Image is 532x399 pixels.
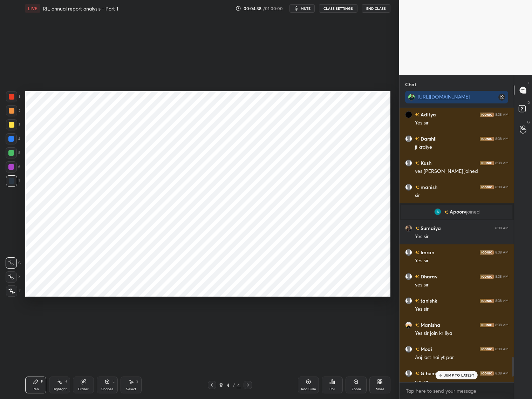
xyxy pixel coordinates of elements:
[301,387,316,391] div: Add Slide
[495,347,509,351] div: 8:38 AM
[415,348,419,352] img: no-rating-badge.077c3623.svg
[112,380,115,383] div: L
[6,271,21,283] div: X
[408,94,415,101] img: 34c2f5a4dc334ab99cba7f7ce517d6b6.jpg
[480,299,494,303] img: iconic-dark.1390631f.png
[6,175,20,187] div: 7
[466,209,479,215] span: joined
[405,322,412,329] img: 992b422ee468426683ee4b0d66457868.jpg
[480,161,494,165] img: iconic-dark.1390631f.png
[6,105,20,116] div: 2
[419,321,440,329] h6: Manisha
[415,192,509,199] div: sir
[415,113,419,117] img: no-rating-badge.077c3623.svg
[400,75,422,94] p: Chat
[419,111,436,118] h6: Aditya
[6,285,21,297] div: Z
[41,380,43,383] div: P
[405,297,412,304] img: default.png
[480,323,494,327] img: iconic-dark.1390631f.png
[480,371,494,376] img: iconic-dark.1390631f.png
[528,80,530,86] p: T
[480,347,494,351] img: iconic-dark.1390631f.png
[25,4,40,13] div: LIVE
[434,208,441,215] img: 3
[415,227,419,231] img: no-rating-badge.077c3623.svg
[415,378,509,385] div: yes sir
[444,210,448,214] img: no-rating-badge.077c3623.svg
[237,382,241,388] div: 4
[415,306,509,313] div: Yes sir
[289,4,315,13] button: mute
[415,251,419,255] img: no-rating-badge.077c3623.svg
[419,273,437,280] h6: Dharav
[78,387,89,391] div: Eraser
[419,224,441,232] h6: Sumaiya
[495,323,509,327] div: 8:38 AM
[495,275,509,279] div: 8:38 AM
[64,380,67,383] div: H
[101,387,113,391] div: Shapes
[495,371,509,376] div: 8:38 AM
[415,282,509,289] div: yes sir
[415,354,509,361] div: Aaj last hai yt par
[376,387,384,391] div: More
[419,297,437,304] h6: tanishk
[6,161,20,173] div: 6
[480,250,494,255] img: iconic-dark.1390631f.png
[6,91,20,102] div: 1
[405,273,412,280] img: default.png
[415,144,509,151] div: ji krdiye
[319,4,357,13] button: CLASS SETTINGS
[418,93,470,100] a: [URL][DOMAIN_NAME]
[495,299,509,303] div: 8:38 AM
[495,161,509,165] div: 8:38 AM
[33,387,39,391] div: Pen
[6,257,21,269] div: C
[480,113,494,117] img: iconic-dark.1390631f.png
[419,370,446,377] h6: G hemanth
[527,100,530,105] p: D
[400,108,514,382] div: grid
[415,233,509,240] div: Yes sir
[495,113,509,117] div: 8:38 AM
[415,186,419,190] img: no-rating-badge.077c3623.svg
[405,346,412,353] img: default.png
[53,387,67,391] div: Highlight
[419,345,432,353] h6: Modi
[415,330,509,337] div: Yes sir join kr liya
[405,135,412,142] img: default.png
[419,135,437,142] h6: Darshil
[415,137,419,141] img: no-rating-badge.077c3623.svg
[405,370,412,377] img: default.png
[419,249,434,256] h6: Imran
[136,380,138,383] div: S
[6,133,20,144] div: 4
[415,275,419,279] img: no-rating-badge.077c3623.svg
[495,185,509,189] div: 8:38 AM
[329,387,335,391] div: Poll
[405,249,412,256] img: default.png
[362,4,390,13] button: End Class
[415,372,419,376] img: no-rating-badge.077c3623.svg
[480,185,494,189] img: iconic-dark.1390631f.png
[419,183,437,191] h6: manish
[405,184,412,191] img: default.png
[415,257,509,264] div: Yes sir
[415,162,419,165] img: no-rating-badge.077c3623.svg
[405,160,412,167] img: default.png
[301,6,311,11] span: mute
[480,137,494,141] img: iconic-dark.1390631f.png
[405,225,412,232] img: 9afbf2e370c14c0981c5cbf6ed9b8955.jpg
[419,159,431,167] h6: Kush
[415,120,509,127] div: Yes sir
[527,120,530,125] p: G
[415,168,509,175] div: yes [PERSON_NAME] joined
[415,299,419,303] img: no-rating-badge.077c3623.svg
[6,119,20,130] div: 3
[480,275,494,279] img: iconic-dark.1390631f.png
[415,324,419,327] img: no-rating-badge.077c3623.svg
[225,383,232,387] div: 4
[405,111,412,118] img: 3
[444,373,474,377] p: JUMP TO LATEST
